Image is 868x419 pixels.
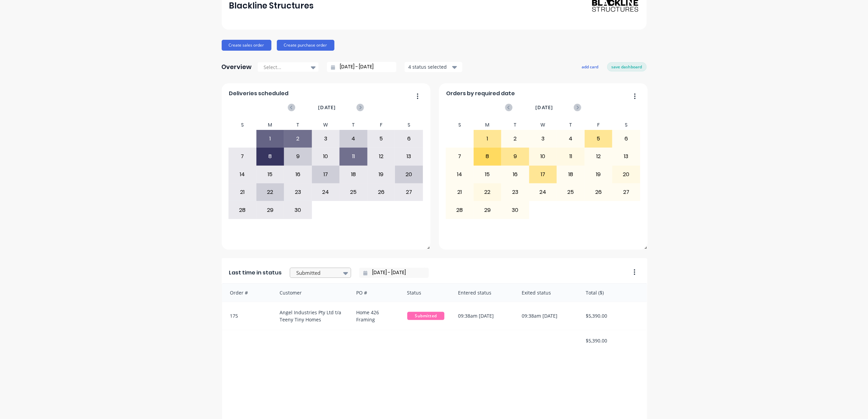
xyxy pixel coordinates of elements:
div: 3 [312,130,340,147]
div: 5 [585,130,612,147]
div: 10 [530,148,557,165]
div: $5,390.00 [579,302,647,330]
div: Status [400,284,452,302]
div: 6 [395,130,423,147]
div: 26 [368,184,395,201]
div: 22 [257,184,284,201]
div: 175 [222,302,273,330]
div: Overview [222,60,252,74]
div: 21 [229,184,256,201]
div: 11 [557,148,584,165]
div: 27 [613,184,640,201]
div: 15 [474,166,501,183]
div: 17 [530,166,557,183]
div: 25 [340,184,367,201]
span: [DATE] [318,104,336,111]
div: S [446,120,474,130]
div: Order # [222,284,273,302]
div: 19 [368,166,395,183]
div: 9 [284,148,312,165]
div: M [256,120,284,130]
div: 26 [585,184,612,201]
div: W [529,120,557,130]
div: 30 [502,201,529,218]
div: 29 [474,201,501,218]
div: 30 [284,201,312,218]
div: 24 [312,184,340,201]
span: [DATE] [535,104,553,111]
button: save dashboard [607,62,647,71]
div: Angel Industries Pty Ltd t/a Teeny Tiny Homes [273,302,349,330]
div: 13 [613,148,640,165]
div: 1 [474,130,501,147]
div: 21 [446,184,473,201]
div: 4 status selected [408,63,451,70]
div: 8 [474,148,501,165]
div: 12 [368,148,395,165]
div: 16 [284,166,312,183]
input: Filter by date [367,268,426,278]
div: 20 [395,166,423,183]
span: Last time in status [229,269,282,277]
div: Home 426 Framing [349,302,400,330]
div: 8 [257,148,284,165]
div: 28 [446,201,473,218]
div: 09:38am [DATE] [515,302,579,330]
div: 23 [284,184,312,201]
div: $5,390.00 [579,330,647,351]
div: S [395,120,423,130]
div: 13 [395,148,423,165]
button: 4 status selected [405,62,462,72]
div: T [284,120,312,130]
div: 2 [502,130,529,147]
button: add card [578,62,603,71]
div: 24 [530,184,557,201]
div: Entered status [451,284,515,302]
div: 29 [257,201,284,218]
div: W [312,120,340,130]
div: 16 [502,166,529,183]
div: Customer [273,284,349,302]
button: Create sales order [222,40,271,51]
div: 23 [502,184,529,201]
div: 14 [229,166,256,183]
div: 15 [257,166,284,183]
div: 09:38am [DATE] [451,302,515,330]
div: 2 [284,130,312,147]
div: 7 [229,148,256,165]
div: 4 [557,130,584,147]
div: 18 [340,166,367,183]
div: 5 [368,130,395,147]
div: 11 [340,148,367,165]
div: M [474,120,502,130]
div: 20 [613,166,640,183]
div: 27 [395,184,423,201]
div: 7 [446,148,473,165]
div: T [340,120,367,130]
div: F [367,120,395,130]
div: 19 [585,166,612,183]
div: T [557,120,585,130]
div: 18 [557,166,584,183]
div: S [228,120,256,130]
div: 3 [530,130,557,147]
div: 28 [229,201,256,218]
div: PO # [349,284,400,302]
div: Exited status [515,284,579,302]
div: 22 [474,184,501,201]
div: Total ($) [579,284,647,302]
div: 12 [585,148,612,165]
div: S [612,120,640,130]
div: 4 [340,130,367,147]
span: Submitted [407,312,445,320]
div: 25 [557,184,584,201]
div: 6 [613,130,640,147]
span: Orders by required date [446,89,515,98]
div: 1 [257,130,284,147]
div: 17 [312,166,340,183]
button: Create purchase order [277,40,334,51]
div: 14 [446,166,473,183]
span: Deliveries scheduled [229,89,288,98]
div: 9 [502,148,529,165]
div: 10 [312,148,340,165]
